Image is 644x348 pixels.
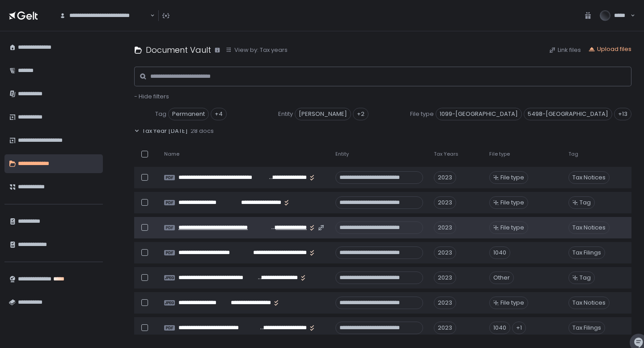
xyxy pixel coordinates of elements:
[512,322,526,334] div: +1
[295,108,351,120] span: [PERSON_NAME]
[489,246,510,259] div: 1040
[278,110,293,118] span: Entity
[489,151,510,157] span: File type
[434,171,456,184] div: 2023
[335,151,349,157] span: Entity
[436,108,522,120] span: 1099-[GEOGRAPHIC_DATA]
[614,108,631,120] div: +13
[489,322,510,334] div: 1040
[568,246,605,259] span: Tax Filings
[434,151,458,157] span: Tax Years
[434,297,456,309] div: 2023
[549,46,581,54] button: Link files
[134,93,169,101] button: - Hide filters
[168,108,209,120] span: Permanent
[142,127,188,135] span: Tax Year [DATE]
[568,171,610,184] span: Tax Notices
[434,322,456,334] div: 2023
[500,174,524,182] span: File type
[568,151,578,157] span: Tag
[434,272,456,284] div: 2023
[353,108,369,120] div: +2
[568,322,605,334] span: Tax Filings
[155,110,166,118] span: Tag
[434,221,456,234] div: 2023
[580,274,591,282] span: Tag
[500,199,524,207] span: File type
[211,108,227,120] div: +4
[489,272,514,284] div: Other
[588,45,631,53] button: Upload files
[500,224,524,232] span: File type
[568,297,610,309] span: Tax Notices
[434,246,456,259] div: 2023
[191,127,214,135] span: 28 docs
[225,46,288,54] button: View by: Tax years
[568,221,610,234] span: Tax Notices
[410,110,434,118] span: File type
[434,196,456,209] div: 2023
[164,151,179,157] span: Name
[524,108,612,120] span: 5498-[GEOGRAPHIC_DATA]
[580,199,591,207] span: Tag
[146,44,211,56] h1: Document Vault
[134,92,169,101] span: - Hide filters
[500,299,524,307] span: File type
[54,6,155,25] div: Search for option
